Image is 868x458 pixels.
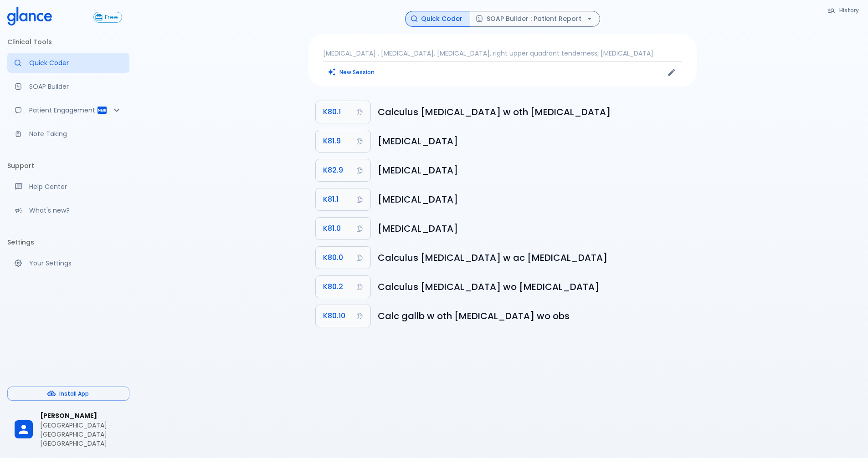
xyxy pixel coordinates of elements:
span: K80.0 [323,251,343,264]
button: Clears all inputs and results. [323,66,380,79]
div: [PERSON_NAME][GEOGRAPHIC_DATA] - [GEOGRAPHIC_DATA] [GEOGRAPHIC_DATA] [7,405,129,454]
h6: Chronic cholecystitis [378,192,689,207]
p: Quick Coder [29,58,122,67]
button: Copy Code K80.10 to clipboard [316,305,370,327]
span: K81.0 [323,222,341,235]
p: [MEDICAL_DATA] , [MEDICAL_DATA], [MEDICAL_DATA], right upper quadrant tenderness, [MEDICAL_DATA] [323,49,682,58]
li: Support [7,155,129,177]
li: Settings [7,231,129,253]
a: Get help from our support team [7,177,129,197]
a: Advanced note-taking [7,124,129,144]
a: Moramiz: Find ICD10AM codes instantly [7,53,129,73]
span: K82.9 [323,164,343,177]
h6: Calculus of gallbladder with acute cholecystitis [378,250,689,265]
p: Your Settings [29,259,122,268]
button: Edit [665,66,678,79]
p: What's new? [29,206,122,215]
h6: Calculus of gallbladder without cholecystitis [378,280,689,294]
button: SOAP Builder : Patient Report [470,11,600,27]
p: [GEOGRAPHIC_DATA] - [GEOGRAPHIC_DATA] [GEOGRAPHIC_DATA] [40,421,122,448]
span: K81.1 [323,193,339,206]
div: Patient Reports & Referrals [7,100,129,120]
h6: Disease of gallbladder, unspecified [378,163,689,178]
a: Manage your settings [7,253,129,273]
li: Clinical Tools [7,31,129,53]
button: Copy Code K82.9 to clipboard [316,159,370,181]
p: Note Taking [29,129,122,138]
button: Copy Code K80.0 to clipboard [316,247,370,269]
span: K80.1 [323,106,341,118]
p: Patient Engagement [29,106,97,115]
button: History [823,4,864,17]
button: Copy Code K81.9 to clipboard [316,130,370,152]
p: Help Center [29,182,122,191]
span: [PERSON_NAME] [40,411,122,421]
button: Free [93,12,122,23]
h6: Calculus of gallbladder with other cholecystitis, without mention of obstruction [378,309,689,323]
span: K81.9 [323,135,341,148]
button: Quick Coder [405,11,470,27]
a: Click to view or change your subscription [93,12,129,23]
span: Free [101,14,122,21]
h6: Cholecystitis, unspecified [378,134,689,148]
button: Copy Code K81.0 to clipboard [316,218,370,239]
p: SOAP Builder [29,82,122,91]
h6: Calculus of gallbladder with other cholecystitis [378,105,689,119]
button: Copy Code K80.2 to clipboard [316,276,370,298]
a: Docugen: Compose a clinical documentation in seconds [7,76,129,97]
span: K80.10 [323,310,345,322]
button: Copy Code K80.1 to clipboard [316,101,370,123]
h6: Acute cholecystitis [378,221,689,236]
div: Recent updates and feature releases [7,200,129,220]
button: Install App [7,387,129,401]
span: K80.2 [323,280,343,293]
button: Copy Code K81.1 to clipboard [316,188,370,210]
